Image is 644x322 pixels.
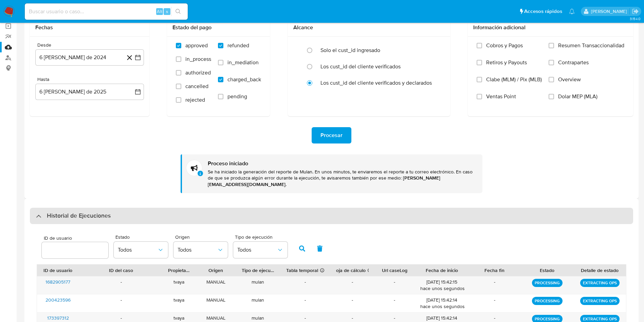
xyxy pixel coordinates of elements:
a: Notificaciones [569,9,575,14]
span: s [166,8,168,15]
button: search-icon [171,7,185,16]
span: Accesos rápidos [524,8,562,15]
input: Buscar usuario o caso... [25,7,188,16]
a: Salir [632,8,639,15]
span: 3.154.0 [630,16,641,21]
span: Alt [157,8,162,15]
p: tomas.vaya@mercadolibre.com [591,8,629,15]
